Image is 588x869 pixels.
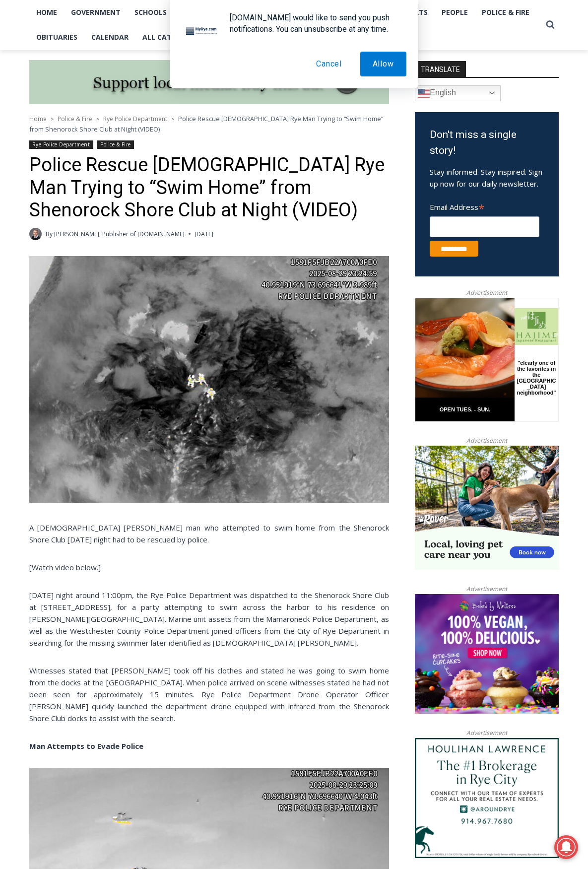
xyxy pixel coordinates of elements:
[29,522,389,545] p: A [DEMOGRAPHIC_DATA] [PERSON_NAME] man who attempted to swim home from the Shenorock Shore Club [...
[302,10,345,38] h4: Book [PERSON_NAME]'s Good Humor for Your Event
[457,728,517,737] span: Advertisement
[103,115,167,123] a: Rye Police Department
[46,229,53,239] span: By
[260,99,460,121] span: Intern @ [DOMAIN_NAME]
[54,230,185,238] a: [PERSON_NAME], Publisher of [DOMAIN_NAME]
[195,229,213,239] time: [DATE]
[251,0,469,96] div: "The first chef I interviewed talked about coming to [GEOGRAPHIC_DATA] from [GEOGRAPHIC_DATA] in ...
[171,116,174,123] span: >
[97,140,134,149] a: Police & Fire
[430,127,544,158] h3: Don't miss a single story!
[457,584,517,594] span: Advertisement
[457,436,517,445] span: Advertisement
[29,228,42,240] a: Author image
[102,62,141,119] div: "clearly one of the favorites in the [GEOGRAPHIC_DATA] neighborhood"
[29,561,389,573] p: [Watch video below.]
[29,589,389,649] p: [DATE] night around 11:00pm, the Rye Police Department was dispatched to the Shenorock Shore Club...
[58,115,92,123] a: Police & Fire
[430,197,539,215] label: Email Address
[65,18,245,27] div: Birthdays, Graduations, Any Private Event
[239,96,481,124] a: Intern @ [DOMAIN_NAME]
[51,116,54,123] span: >
[418,87,430,99] img: en
[96,116,99,123] span: >
[182,12,222,52] img: notification icon
[415,594,559,714] img: Baked by Melissa
[29,154,389,222] h1: Police Rescue [DEMOGRAPHIC_DATA] Rye Man Trying to “Swim Home” from Shenorock Shore Club at Night...
[457,288,517,297] span: Advertisement
[29,665,389,724] p: Witnesses stated that [PERSON_NAME] took off his clothes and stated he was going to swim home fro...
[29,256,389,503] img: (PHOTO: Rye Police rescued 51 year old Rye resident Kenneth Niejadlik after he attempted to "swim...
[29,114,389,134] nav: Breadcrumbs
[415,738,559,858] img: Houlihan Lawrence The #1 Brokerage in Rye City
[222,12,406,35] div: [DOMAIN_NAME] would like to send you push notifications. You can unsubscribe at any time.
[0,100,100,124] a: Open Tues. - Sun. [PHONE_NUMBER]
[430,166,544,190] p: Stay informed. Stay inspired. Sign up now for our daily newsletter.
[360,52,406,76] button: Allow
[29,115,47,123] a: Home
[415,85,501,101] a: English
[29,140,93,149] a: Rye Police Department
[304,52,354,76] button: Cancel
[295,3,358,45] a: Book [PERSON_NAME]'s Good Humor for Your Event
[3,102,97,140] span: Open Tues. - Sun. [PHONE_NUMBER]
[29,114,383,133] span: Police Rescue [DEMOGRAPHIC_DATA] Rye Man Trying to “Swim Home” from Shenorock Shore Club at Night...
[29,741,143,751] strong: Man Attempts to Evade Police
